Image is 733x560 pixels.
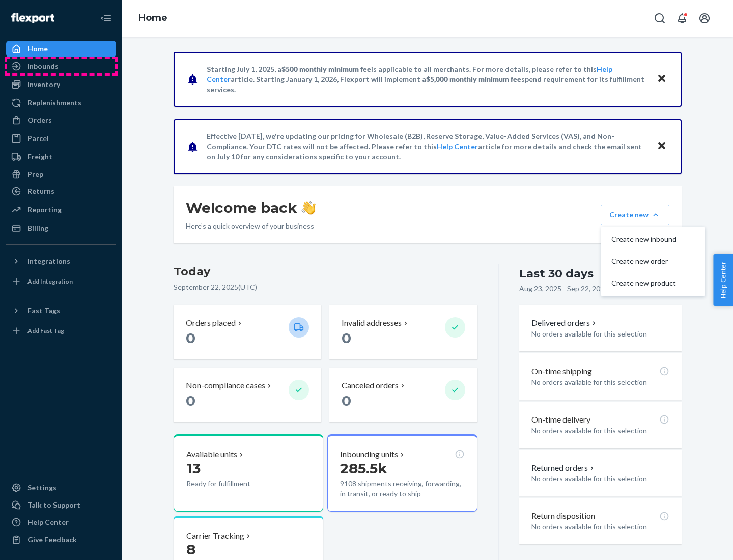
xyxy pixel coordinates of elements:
[27,169,43,179] div: Prep
[174,434,323,512] button: Available units13Ready for fulfillment
[327,434,477,512] button: Inbounding units285.5k9108 shipments receiving, forwarding, in transit, or ready to ship
[174,282,477,292] p: September 22, 2025 ( UTC )
[672,8,692,29] button: Open notifications
[342,380,399,391] p: Canceled orders
[27,326,64,335] div: Add Fast Tag
[6,273,116,290] a: Add Integration
[6,130,116,147] a: Parcel
[27,277,73,286] div: Add Integration
[281,65,371,73] span: $500 monthly minimum fee
[186,380,265,391] p: Non-compliance cases
[437,142,478,151] a: Help Center
[27,152,52,162] div: Freight
[531,426,669,436] p: No orders available for this selection
[6,112,116,128] a: Orders
[531,329,669,339] p: No orders available for this selection
[27,98,81,108] div: Replenishments
[650,8,670,29] button: Open Search Box
[27,205,62,215] div: Reporting
[186,317,236,329] p: Orders placed
[531,473,669,484] p: No orders available for this selection
[27,500,80,510] div: Talk to Support
[6,302,116,319] button: Fast Tags
[6,166,116,182] a: Prep
[27,256,70,266] div: Integrations
[531,317,598,329] button: Delivered orders
[138,12,167,23] a: Home
[6,149,116,165] a: Freight
[174,305,321,359] button: Orders placed 0
[96,8,116,29] button: Close Navigation
[694,8,715,29] button: Open account menu
[6,220,116,236] a: Billing
[6,202,116,218] a: Reporting
[531,366,592,377] p: On-time shipping
[207,131,647,162] p: Effective [DATE], we're updating our pricing for Wholesale (B2B), Reserve Storage, Value-Added Se...
[27,517,69,527] div: Help Center
[27,186,54,197] div: Returns
[11,13,54,23] img: Flexport logo
[655,139,668,154] button: Close
[342,317,402,329] p: Invalid addresses
[174,264,477,280] h3: Today
[27,61,59,71] div: Inbounds
[6,253,116,269] button: Integrations
[603,250,703,272] button: Create new order
[6,58,116,74] a: Inbounds
[655,72,668,87] button: Close
[340,449,398,460] p: Inbounding units
[27,115,52,125] div: Orders
[342,329,351,347] span: 0
[27,483,57,493] div: Settings
[6,531,116,548] button: Give Feedback
[531,510,595,522] p: Return disposition
[713,254,733,306] button: Help Center
[27,133,49,144] div: Parcel
[531,377,669,387] p: No orders available for this selection
[603,229,703,250] button: Create new inbound
[6,514,116,530] a: Help Center
[601,205,669,225] button: Create newCreate new inboundCreate new orderCreate new product
[426,75,521,83] span: $5,000 monthly minimum fee
[6,497,116,513] a: Talk to Support
[186,530,244,542] p: Carrier Tracking
[27,79,60,90] div: Inventory
[27,44,48,54] div: Home
[519,266,594,282] div: Last 30 days
[611,279,676,287] span: Create new product
[342,392,351,409] span: 0
[27,305,60,316] div: Fast Tags
[186,460,201,477] span: 13
[186,221,316,231] p: Here’s a quick overview of your business
[329,305,477,359] button: Invalid addresses 0
[301,201,316,215] img: hand-wave emoji
[611,236,676,243] span: Create new inbound
[186,479,280,489] p: Ready for fulfillment
[611,258,676,265] span: Create new order
[27,223,48,233] div: Billing
[340,460,387,477] span: 285.5k
[531,462,596,474] button: Returned orders
[186,449,237,460] p: Available units
[6,183,116,200] a: Returns
[27,535,77,545] div: Give Feedback
[6,76,116,93] a: Inventory
[603,272,703,294] button: Create new product
[6,41,116,57] a: Home
[329,368,477,422] button: Canceled orders 0
[531,414,590,426] p: On-time delivery
[186,199,316,217] h1: Welcome back
[6,95,116,111] a: Replenishments
[186,541,195,558] span: 8
[519,284,627,294] p: Aug 23, 2025 - Sep 22, 2025 ( UTC )
[6,323,116,339] a: Add Fast Tag
[130,4,176,33] ol: breadcrumbs
[340,479,464,499] p: 9108 shipments receiving, forwarding, in transit, or ready to ship
[6,480,116,496] a: Settings
[207,64,647,95] p: Starting July 1, 2025, a is applicable to all merchants. For more details, please refer to this a...
[186,329,195,347] span: 0
[174,368,321,422] button: Non-compliance cases 0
